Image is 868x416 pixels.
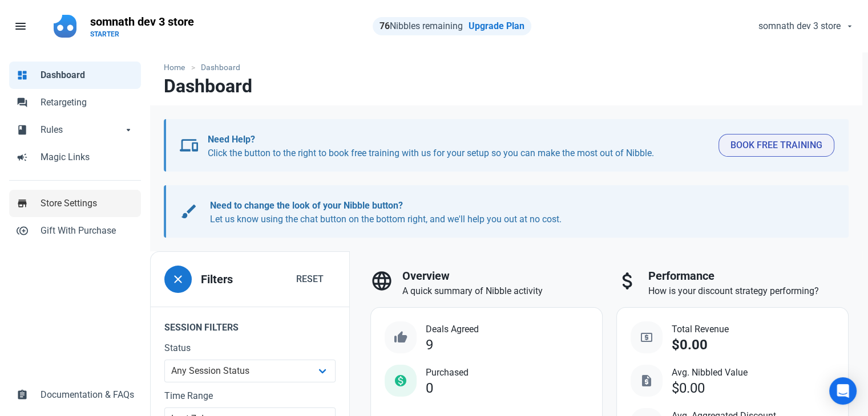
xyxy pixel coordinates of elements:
[41,388,134,402] span: Documentation & FAQs
[210,199,823,226] p: Let us know using the chat button on the bottom right, and we'll help you out at no cost.
[9,381,141,409] a: assignmentDocumentation & FAQs
[426,323,479,336] span: Deals Agreed
[83,9,201,43] a: somnath dev 3 storeSTARTER
[296,272,324,286] span: Reset
[17,150,28,162] span: campaign
[123,123,134,134] span: arrow_drop_down
[672,337,708,353] div: $0.00
[41,150,134,164] span: Magic Links
[90,14,194,30] p: somnath dev 3 store
[164,341,336,355] label: Status
[9,144,141,171] a: campaignMagic Links
[9,89,141,116] a: forumRetargeting
[17,96,28,107] span: forum
[17,388,28,399] span: assignment
[208,133,709,160] p: Click the button to the right to book free training with us for your setup so you can make the mo...
[640,331,653,344] span: local_atm
[210,200,403,211] b: Need to change the look of your Nibble button?
[41,197,134,210] span: Store Settings
[17,197,28,208] span: store
[201,273,233,286] h3: Filters
[41,68,134,82] span: Dashboard
[9,217,141,244] a: control_point_duplicateGift With Purchase
[426,366,469,380] span: Purchased
[180,202,198,221] span: brush
[380,21,390,31] strong: 76
[616,270,639,292] span: attach_money
[90,30,194,39] p: STARTER
[208,134,255,145] b: Need Help?
[9,62,141,89] a: dashboardDashboard
[749,15,861,38] button: somnath dev 3 store
[640,374,653,388] span: request_quote
[648,270,849,283] h3: Performance
[171,272,185,286] span: close
[180,136,198,154] span: devices
[284,268,336,291] button: Reset
[394,331,407,344] span: thumb_up
[164,266,192,293] button: close
[380,21,463,31] span: Nibbles remaining
[9,190,141,217] a: storeStore Settings
[426,381,433,396] div: 0
[17,68,28,80] span: dashboard
[426,337,433,353] div: 9
[17,224,28,235] span: control_point_duplicate
[41,96,134,109] span: Retargeting
[469,21,524,31] a: Upgrade Plan
[151,307,349,341] legend: Session Filters
[41,224,134,238] span: Gift With Purchase
[9,116,141,144] a: bookRulesarrow_drop_down
[672,323,729,336] span: Total Revenue
[370,270,393,292] span: language
[758,19,841,33] span: somnath dev 3 store
[402,270,603,283] h3: Overview
[150,52,862,76] nav: breadcrumbs
[718,134,834,157] button: Book Free Training
[829,377,857,405] div: Open Intercom Messenger
[672,366,748,380] span: Avg. Nibbled Value
[394,374,407,388] span: monetization_on
[672,381,705,396] div: $0.00
[41,123,123,137] span: Rules
[164,76,252,96] h1: Dashboard
[14,19,27,33] span: menu
[648,284,849,298] p: How is your discount strategy performing?
[402,284,603,298] p: A quick summary of Nibble activity
[730,138,822,152] span: Book Free Training
[17,123,28,134] span: book
[164,62,191,74] a: Home
[164,389,336,403] label: Time Range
